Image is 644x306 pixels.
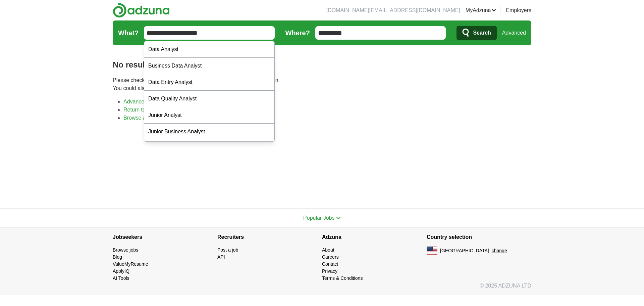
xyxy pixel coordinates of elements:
a: MyAdzuna [466,6,496,14]
a: ApplyIQ [113,268,129,274]
a: AI Tools [113,275,129,281]
p: Please check your spelling or enter another search term and try again. You could also try one of ... [113,76,531,92]
iframe: Ads by Google [113,127,531,198]
a: Privacy [322,268,337,274]
li: [DOMAIN_NAME][EMAIL_ADDRESS][DOMAIN_NAME] [326,6,460,14]
h4: Country selection [427,228,531,247]
img: US flag [427,247,437,255]
img: toggle icon [336,217,341,220]
span: [GEOGRAPHIC_DATA] [440,247,489,254]
div: © 2025 ADZUNA LTD [107,282,537,295]
a: Terms & Conditions [322,275,363,281]
div: Data Entry Analyst [144,74,274,91]
span: Search [473,26,491,40]
div: Database Analyst [144,140,274,157]
a: Browse all live results across the [GEOGRAPHIC_DATA] [123,115,259,121]
a: Browse jobs [113,247,138,253]
div: Junior Analyst [144,107,274,124]
a: Blog [113,254,122,260]
img: Adzuna logo [113,3,170,18]
a: ValueMyResume [113,261,148,267]
a: Contact [322,261,338,267]
a: Post a job [217,247,238,253]
label: Where? [285,28,310,38]
a: About [322,247,334,253]
a: API [217,254,225,260]
div: Data Analyst [144,41,274,58]
a: Advanced [502,26,526,40]
h1: No results found [113,59,531,71]
button: change [492,247,507,254]
a: Employers [506,6,531,14]
div: Data Quality Analyst [144,91,274,107]
div: Junior Business Analyst [144,124,274,140]
a: Careers [322,254,339,260]
a: Return to the home page and start again [123,107,220,113]
button: Search [457,26,496,40]
span: Popular Jobs [303,215,334,221]
a: Advanced search [123,99,165,104]
label: What? [118,28,139,38]
div: Business Data Analyst [144,58,274,74]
